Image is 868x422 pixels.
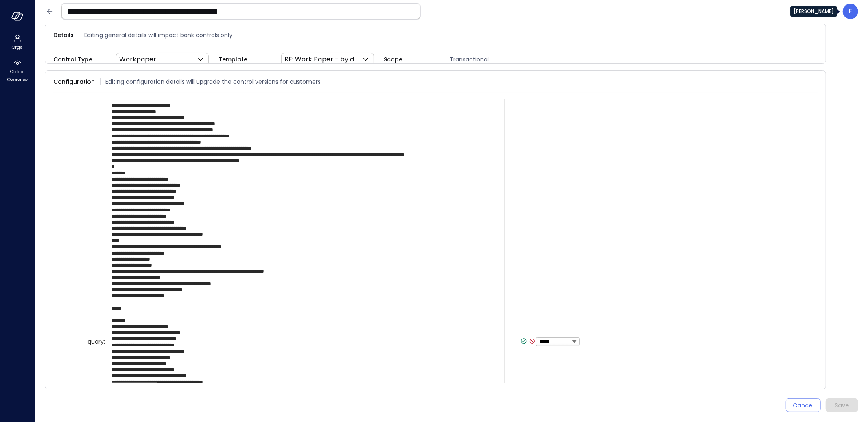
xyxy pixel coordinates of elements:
span: Editing configuration details will upgrade the control versions for customers [105,77,321,86]
div: Global Overview [2,57,33,85]
button: Cancel [786,398,821,412]
div: Eleanor Yehudai [843,4,858,19]
p: Workpaper [119,54,156,64]
span: Global Overview [5,67,30,84]
span: query [87,339,106,345]
span: Template [219,55,271,64]
p: RE: Work Paper - by days [284,54,361,64]
span: Editing general details will impact bank controls only [84,30,232,39]
span: Scope [384,55,437,64]
div: [PERSON_NAME] [790,6,837,17]
span: Orgs [12,43,23,51]
div: Cancel [793,400,814,411]
span: Control Type [53,55,106,64]
span: : [104,337,105,346]
span: Configuration [53,77,95,86]
span: Details [53,30,74,39]
p: E [849,7,853,16]
div: Orgs [2,33,33,52]
span: Transactional [446,55,549,64]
